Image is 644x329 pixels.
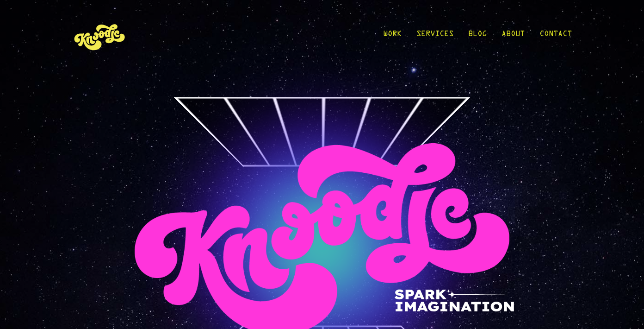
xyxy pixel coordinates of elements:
a: Blog [468,15,487,58]
a: Work [383,15,402,58]
a: Contact [539,15,572,58]
a: Services [416,15,453,58]
a: About [502,15,525,58]
img: KnoLogo(yellow) [72,15,128,58]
